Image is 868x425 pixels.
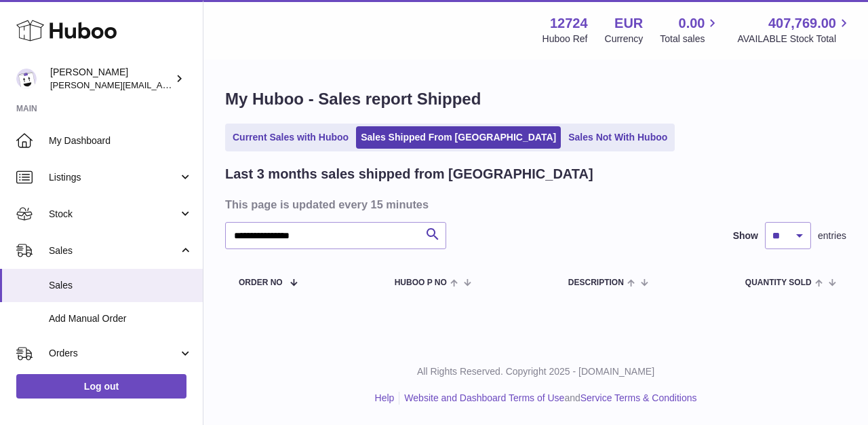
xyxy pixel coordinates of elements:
[50,79,272,90] span: [PERSON_NAME][EMAIL_ADDRESS][DOMAIN_NAME]
[228,126,353,149] a: Current Sales with Huboo
[737,14,852,45] a: 407,769.00 AVAILABLE Stock Total
[395,278,447,287] span: Huboo P no
[768,14,836,33] span: 407,769.00
[239,278,283,287] span: Order No
[49,244,178,257] span: Sales
[16,374,186,399] a: Log out
[214,365,857,378] p: All Rights Reserved. Copyright 2025 - [DOMAIN_NAME]
[404,392,564,403] a: Website and Dashboard Terms of Use
[49,134,193,147] span: My Dashboard
[568,278,624,287] span: Description
[605,33,644,45] div: Currency
[49,312,193,325] span: Add Manual Order
[225,197,843,212] h3: This page is updated every 15 minutes
[679,14,705,33] span: 0.00
[733,229,758,242] label: Show
[818,229,846,242] span: entries
[50,66,172,92] div: [PERSON_NAME]
[660,14,720,45] a: 0.00 Total sales
[660,33,720,45] span: Total sales
[49,347,178,360] span: Orders
[375,392,395,403] a: Help
[16,69,37,89] img: sebastian@ffern.co
[564,126,672,149] a: Sales Not With Huboo
[356,126,561,149] a: Sales Shipped From [GEOGRAPHIC_DATA]
[49,171,178,184] span: Listings
[399,392,696,405] li: and
[745,278,812,287] span: Quantity Sold
[49,208,178,221] span: Stock
[225,88,846,110] h1: My Huboo - Sales report Shipped
[542,33,588,45] div: Huboo Ref
[550,14,588,33] strong: 12724
[614,14,643,33] strong: EUR
[580,392,697,403] a: Service Terms & Conditions
[737,33,852,45] span: AVAILABLE Stock Total
[225,165,593,183] h2: Last 3 months sales shipped from [GEOGRAPHIC_DATA]
[49,279,193,292] span: Sales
